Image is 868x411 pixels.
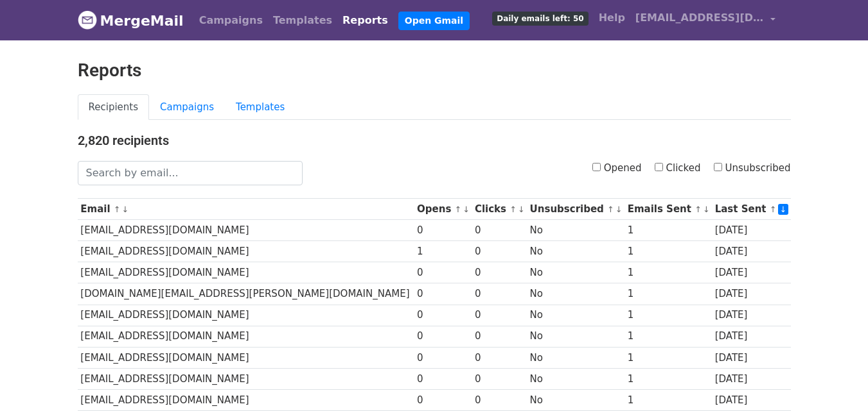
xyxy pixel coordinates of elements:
th: Email [78,199,414,220]
a: ↓ [778,204,789,215]
a: ↑ [509,205,517,214]
td: [EMAIL_ADDRESS][DOMAIN_NAME] [78,262,414,283]
a: [EMAIL_ADDRESS][DOMAIN_NAME] [630,5,781,35]
td: [DOMAIN_NAME][EMAIL_ADDRESS][PERSON_NAME][DOMAIN_NAME] [78,283,414,305]
th: Clicks [472,199,527,220]
td: [EMAIL_ADDRESS][DOMAIN_NAME] [78,347,414,368]
td: No [527,220,624,241]
input: Clicked [655,163,663,171]
a: ↑ [770,205,777,214]
td: [DATE] [712,305,791,326]
td: No [527,241,624,262]
a: ↓ [518,205,525,214]
td: [EMAIL_ADDRESS][DOMAIN_NAME] [78,220,414,241]
a: ↓ [703,205,710,214]
td: 0 [414,389,472,410]
td: 1 [624,220,712,241]
td: 1 [414,241,472,262]
td: 1 [624,305,712,326]
td: [EMAIL_ADDRESS][DOMAIN_NAME] [78,368,414,389]
td: [EMAIL_ADDRESS][DOMAIN_NAME] [78,305,414,326]
td: 1 [624,283,712,305]
td: 0 [472,389,527,410]
a: ↑ [114,205,121,214]
td: 0 [414,368,472,389]
td: 0 [472,368,527,389]
a: Open Gmail [398,12,470,30]
td: 1 [624,368,712,389]
img: MergeMail logo [78,10,97,29]
td: 0 [472,305,527,326]
td: [DATE] [712,241,791,262]
td: 1 [624,241,712,262]
td: [DATE] [712,283,791,305]
label: Opened [592,161,642,176]
label: Unsubscribed [714,161,791,176]
th: Opens [414,199,472,220]
a: Campaigns [149,94,225,121]
a: Campaigns [194,8,268,33]
td: 1 [624,326,712,347]
span: Daily emails left: 50 [492,12,588,26]
label: Clicked [655,161,701,176]
th: Unsubscribed [527,199,624,220]
td: 0 [414,262,472,283]
input: Opened [592,163,601,171]
td: 1 [624,262,712,283]
td: No [527,326,624,347]
td: 0 [414,220,472,241]
a: ↑ [607,205,614,214]
a: Reports [337,8,393,33]
td: [EMAIL_ADDRESS][DOMAIN_NAME] [78,326,414,347]
h2: Reports [78,60,791,81]
input: Search by email... [78,161,303,185]
th: Last Sent [712,199,791,220]
td: No [527,368,624,389]
td: No [527,262,624,283]
td: [EMAIL_ADDRESS][DOMAIN_NAME] [78,389,414,410]
span: [EMAIL_ADDRESS][DOMAIN_NAME] [635,10,764,26]
a: ↓ [616,205,623,214]
td: 0 [414,283,472,305]
td: 0 [472,347,527,368]
td: 0 [414,305,472,326]
td: 1 [624,389,712,410]
a: ↓ [463,205,470,214]
th: Emails Sent [624,199,712,220]
td: No [527,389,624,410]
td: 0 [414,347,472,368]
a: ↓ [122,205,129,214]
a: Help [594,5,630,31]
td: 0 [472,241,527,262]
a: MergeMail [78,7,184,34]
td: 0 [472,220,527,241]
a: Templates [268,8,337,33]
a: ↑ [695,205,702,214]
td: No [527,283,624,305]
a: ↑ [455,205,462,214]
h4: 2,820 recipients [78,133,791,148]
td: 0 [472,283,527,305]
td: [DATE] [712,368,791,389]
a: Templates [225,94,296,121]
td: 1 [624,347,712,368]
td: 0 [414,326,472,347]
td: [DATE] [712,262,791,283]
td: 0 [472,262,527,283]
td: [DATE] [712,326,791,347]
td: No [527,347,624,368]
td: [DATE] [712,389,791,410]
a: Recipients [78,94,150,121]
input: Unsubscribed [714,163,722,171]
a: Daily emails left: 50 [487,5,593,31]
td: [DATE] [712,347,791,368]
td: No [527,305,624,326]
td: [DATE] [712,220,791,241]
td: 0 [472,326,527,347]
td: [EMAIL_ADDRESS][DOMAIN_NAME] [78,241,414,262]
